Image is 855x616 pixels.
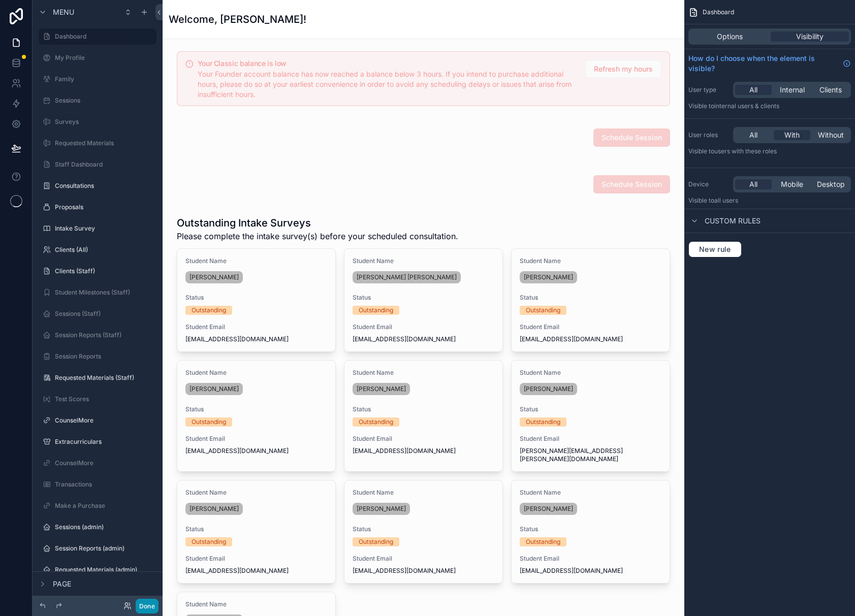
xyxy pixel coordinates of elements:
[784,130,800,140] span: With
[39,114,156,130] a: Surveys
[39,242,156,258] a: Clients (All)
[55,160,154,169] label: Staff Dashboard
[39,348,156,365] a: Session Reports
[796,31,824,42] span: Visibility
[55,118,154,126] label: Surveys
[714,102,779,110] span: Internal users & clients
[55,288,154,297] label: Student Milestones (Staff)
[39,476,156,493] a: Transactions
[688,102,851,110] p: Visible to
[55,203,154,211] label: Proposals
[695,245,735,254] span: New rule
[39,156,156,173] a: Staff Dashboard
[39,28,156,45] a: Dashboard
[749,179,757,189] span: All
[53,7,74,17] span: Menu
[55,246,154,254] label: Clients (All)
[169,12,306,26] h1: Welcome, [PERSON_NAME]!
[705,216,761,226] span: Custom rules
[55,416,154,425] label: CounselMore
[55,395,154,403] label: Test Scores
[819,85,842,95] span: Clients
[780,85,805,95] span: Internal
[39,50,156,66] a: My Profile
[717,31,743,42] span: Options
[55,54,154,62] label: My Profile
[55,352,154,361] label: Session Reports
[55,267,154,275] label: Clients (Staff)
[39,540,156,557] a: Session Reports (admin)
[749,85,757,95] span: All
[55,224,154,233] label: Intake Survey
[817,179,845,189] span: Desktop
[39,71,156,87] a: Family
[55,331,154,339] label: Session Reports (Staff)
[55,502,154,510] label: Make a Purchase
[39,562,156,578] a: Requested Materials (admin)
[714,197,738,204] span: all users
[39,519,156,535] a: Sessions (admin)
[39,178,156,194] a: Consultations
[39,284,156,301] a: Student Milestones (Staff)
[55,33,150,41] label: Dashboard
[39,263,156,279] a: Clients (Staff)
[688,86,729,94] label: User type
[39,327,156,343] a: Session Reports (Staff)
[714,147,777,155] span: Users with these roles
[688,241,742,257] button: New rule
[55,523,154,531] label: Sessions (admin)
[55,480,154,489] label: Transactions
[781,179,803,189] span: Mobile
[818,130,844,140] span: Without
[703,8,734,16] span: Dashboard
[55,96,154,105] label: Sessions
[53,579,71,589] span: Page
[39,220,156,237] a: Intake Survey
[688,197,851,205] p: Visible to
[39,199,156,215] a: Proposals
[55,459,154,467] label: CounselMore
[688,53,851,74] a: How do I choose when the element is visible?
[39,92,156,109] a: Sessions
[688,180,729,188] label: Device
[55,139,154,147] label: Requested Materials
[55,438,154,446] label: Extracurriculars
[688,147,851,155] p: Visible to
[688,131,729,139] label: User roles
[136,599,159,613] button: Done
[55,75,154,83] label: Family
[688,53,839,74] span: How do I choose when the element is visible?
[749,130,757,140] span: All
[39,135,156,151] a: Requested Materials
[39,370,156,386] a: Requested Materials (Staff)
[55,182,154,190] label: Consultations
[55,310,154,318] label: Sessions (Staff)
[55,374,154,382] label: Requested Materials (Staff)
[39,391,156,407] a: Test Scores
[55,566,154,574] label: Requested Materials (admin)
[39,306,156,322] a: Sessions (Staff)
[55,544,154,553] label: Session Reports (admin)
